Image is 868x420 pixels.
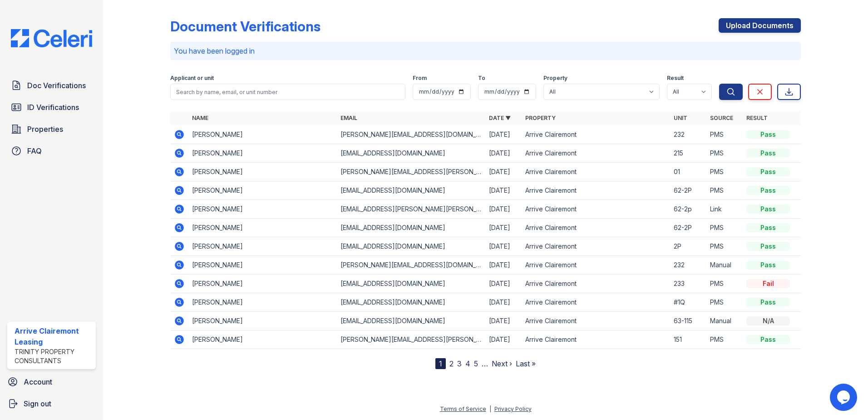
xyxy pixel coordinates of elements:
td: PMS [706,219,743,237]
td: [DATE] [485,312,522,330]
input: Search by name, email, or unit number [170,84,405,100]
td: Arrive Clairemont [522,275,670,293]
td: 62-2P [670,219,706,237]
td: [EMAIL_ADDRESS][DOMAIN_NAME] [337,312,485,330]
a: Source [710,115,733,121]
a: 4 [465,359,470,368]
a: Properties [7,120,96,138]
label: Result [667,75,684,82]
td: 233 [670,275,706,293]
img: CE_Logo_Blue-a8612792a0a2168367f1c8372b55b34899dd931a85d93a1a3d3e32e68fde9ad4.png [4,29,99,47]
a: FAQ [7,142,96,160]
div: Arrive Clairemont Leasing [15,325,92,347]
td: 63-115 [670,312,706,330]
td: Arrive Clairemont [522,144,670,163]
td: Arrive Clairemont [522,312,670,330]
td: [PERSON_NAME] [188,125,337,144]
td: [PERSON_NAME][EMAIL_ADDRESS][DOMAIN_NAME] [337,256,485,275]
div: Pass [746,242,790,251]
td: [EMAIL_ADDRESS][DOMAIN_NAME] [337,237,485,256]
div: Document Verifications [170,18,321,35]
td: Arrive Clairemont [522,219,670,237]
td: 232 [670,256,706,275]
td: Arrive Clairemont [522,163,670,181]
span: ID Verifications [27,102,79,113]
div: Pass [746,186,790,195]
div: Pass [746,167,790,176]
td: PMS [706,237,743,256]
td: PMS [706,125,743,144]
div: Pass [746,205,790,214]
td: 215 [670,144,706,163]
td: [EMAIL_ADDRESS][DOMAIN_NAME] [337,219,485,237]
td: [DATE] [485,181,522,200]
td: Arrive Clairemont [522,293,670,312]
a: Doc Verifications [7,76,96,95]
span: … [482,358,488,369]
td: [PERSON_NAME][EMAIL_ADDRESS][PERSON_NAME][DOMAIN_NAME] [337,163,485,181]
iframe: chat widget [830,384,859,411]
td: [EMAIL_ADDRESS][DOMAIN_NAME] [337,144,485,163]
a: Last » [516,359,536,368]
td: Manual [706,256,743,275]
td: [PERSON_NAME] [188,293,337,312]
a: Privacy Policy [494,405,532,412]
td: [PERSON_NAME] [188,219,337,237]
td: PMS [706,163,743,181]
td: Manual [706,312,743,330]
td: [PERSON_NAME] [188,256,337,275]
p: You have been logged in [174,45,797,56]
td: [EMAIL_ADDRESS][PERSON_NAME][PERSON_NAME][DOMAIN_NAME] [337,200,485,219]
div: Pass [746,260,790,270]
a: ID Verifications [7,98,96,116]
td: [PERSON_NAME] [188,200,337,219]
a: Unit [674,115,687,121]
a: 5 [474,359,478,368]
td: Link [706,200,743,219]
a: Terms of Service [440,405,486,412]
td: [PERSON_NAME] [188,312,337,330]
td: PMS [706,144,743,163]
td: [EMAIL_ADDRESS][DOMAIN_NAME] [337,275,485,293]
a: Account [4,373,99,391]
td: [PERSON_NAME][EMAIL_ADDRESS][DOMAIN_NAME] [337,125,485,144]
td: [DATE] [485,293,522,312]
td: PMS [706,293,743,312]
td: PMS [706,275,743,293]
td: [DATE] [485,237,522,256]
a: Name [192,115,208,121]
td: [DATE] [485,163,522,181]
td: 2P [670,237,706,256]
div: N/A [746,316,790,325]
label: Property [543,75,567,82]
div: Pass [746,335,790,344]
a: Email [340,115,357,121]
span: Account [24,376,52,387]
td: [DATE] [485,144,522,163]
a: 3 [457,359,462,368]
td: Arrive Clairemont [522,237,670,256]
td: #1Q [670,293,706,312]
label: Applicant or unit [170,75,214,82]
td: [PERSON_NAME] [188,330,337,349]
div: Pass [746,149,790,158]
span: Doc Verifications [27,80,86,91]
td: 01 [670,163,706,181]
td: [EMAIL_ADDRESS][DOMAIN_NAME] [337,293,485,312]
td: [PERSON_NAME] [188,181,337,200]
td: 151 [670,330,706,349]
a: Sign out [4,395,99,413]
a: Date ▼ [489,115,511,121]
a: Next › [492,359,512,368]
label: From [413,75,427,82]
div: Pass [746,223,790,232]
div: Fail [746,279,790,288]
td: [DATE] [485,256,522,275]
td: [PERSON_NAME][EMAIL_ADDRESS][PERSON_NAME][DOMAIN_NAME] [337,330,485,349]
td: [DATE] [485,219,522,237]
span: Sign out [24,398,51,409]
a: Property [525,115,556,121]
td: [PERSON_NAME] [188,275,337,293]
a: 2 [449,359,454,368]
